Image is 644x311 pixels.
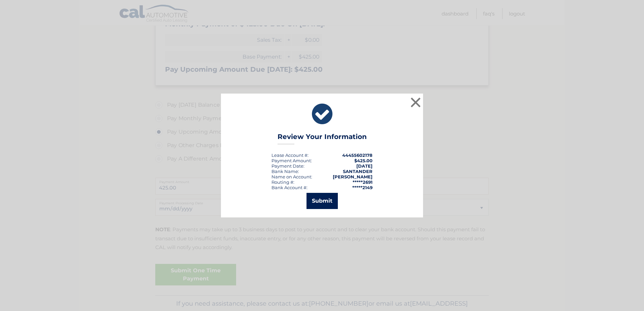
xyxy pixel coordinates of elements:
[333,174,373,179] strong: [PERSON_NAME]
[354,158,373,163] span: $425.00
[271,179,294,185] div: Routing #:
[271,163,304,169] div: :
[271,174,312,179] div: Name on Account:
[271,158,312,163] div: Payment Amount:
[278,133,367,144] h3: Review Your Information
[307,193,338,209] button: Submit
[271,169,299,174] div: Bank Name:
[271,163,303,169] span: Payment Date
[271,185,308,190] div: Bank Account #:
[271,152,309,158] div: Lease Account #:
[342,152,373,158] strong: 44455602178
[409,96,422,109] button: ×
[343,169,373,174] strong: SANTANDER
[356,163,373,169] span: [DATE]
